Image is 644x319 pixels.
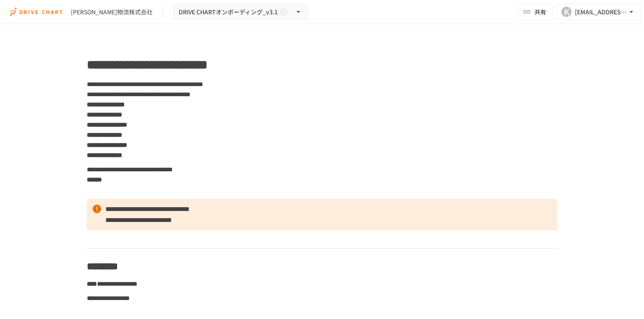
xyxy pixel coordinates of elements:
[561,7,572,17] div: K
[534,7,546,16] span: 共有
[10,5,64,19] img: i9VDDS9JuLRLX3JIUyK59LcYp6Y9cayLPHs4hOxMB9W
[556,3,641,20] button: K[EMAIL_ADDRESS][DOMAIN_NAME]
[173,4,308,20] button: DRIVE CHARTオンボーディング_v3.1
[179,7,278,17] span: DRIVE CHARTオンボーディング_v3.1
[575,7,627,17] div: [EMAIL_ADDRESS][DOMAIN_NAME]
[71,8,153,16] div: [PERSON_NAME]物流株式会社
[518,3,553,20] button: 共有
